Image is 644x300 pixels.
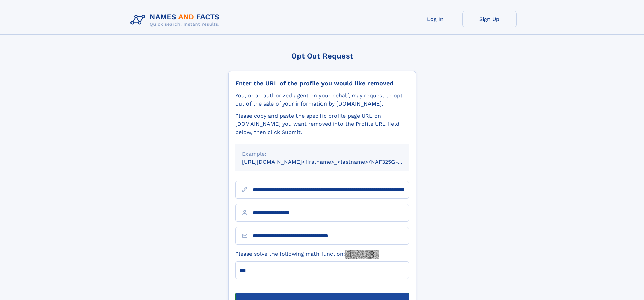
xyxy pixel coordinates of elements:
[228,52,416,60] div: Opt Out Request
[235,92,409,108] div: You, or an authorized agent on your behalf, may request to opt-out of the sale of your informatio...
[235,79,409,87] div: Enter the URL of the profile you would like removed
[408,11,462,27] a: Log In
[242,159,422,165] small: [URL][DOMAIN_NAME]<firstname>_<lastname>/NAF325G-xxxxxxxx
[462,11,517,27] a: Sign Up
[235,112,409,136] div: Please copy and paste the specific profile page URL on [DOMAIN_NAME] you want removed into the Pr...
[235,250,379,259] label: Please solve the following math function:
[242,150,402,158] div: Example:
[128,11,225,29] img: Logo Names and Facts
